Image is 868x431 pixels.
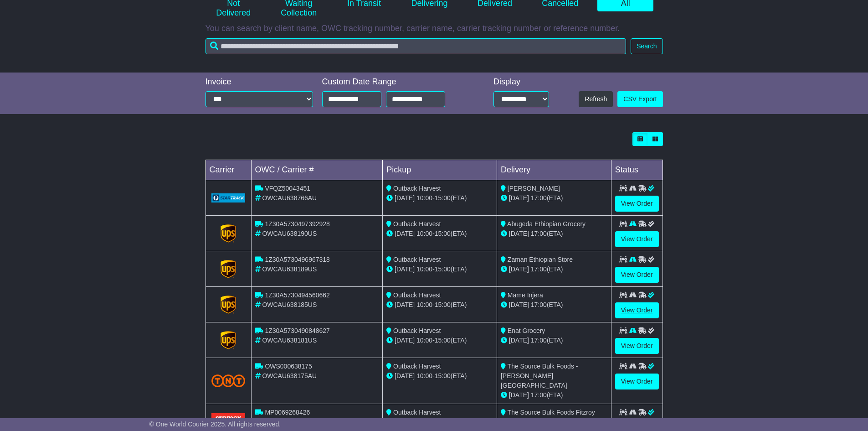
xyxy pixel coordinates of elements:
[211,374,246,387] img: TNT_Domestic.png
[262,265,317,273] span: OWCAU638189US
[531,230,547,237] span: 17:00
[221,260,236,278] img: GetCarrierServiceLogo
[393,185,441,192] span: Outback Harvest
[393,409,441,416] span: Outback Harvest
[416,337,432,344] span: 10:00
[508,409,595,416] span: The Source Bulk Foods Fitzroy
[416,230,432,237] span: 10:00
[265,291,329,299] span: 1Z30A5730494560662
[265,185,310,192] span: VFQZ50043451
[395,301,415,308] span: [DATE]
[509,230,529,237] span: [DATE]
[395,230,415,237] span: [DATE]
[531,391,547,399] span: 17:00
[615,374,659,389] a: View Order
[615,196,659,212] a: View Order
[501,336,607,345] div: (ETA)
[265,327,329,334] span: 1Z30A5730490848627
[395,265,415,273] span: [DATE]
[262,230,317,237] span: OWCAU638190US
[501,363,578,389] span: The Source Bulk Foods - [PERSON_NAME][GEOGRAPHIC_DATA]
[251,160,383,180] td: OWC / Carrier #
[262,194,317,202] span: OWCAU638766AU
[435,372,451,379] span: 15:00
[221,224,236,243] img: GetCarrierServiceLogo
[435,265,451,273] span: 15:00
[435,301,451,308] span: 15:00
[435,337,451,344] span: 15:00
[205,160,251,180] td: Carrier
[435,230,451,237] span: 15:00
[395,194,415,202] span: [DATE]
[205,77,313,87] div: Invoice
[393,327,441,334] span: Outback Harvest
[501,417,607,427] div: (ETA)
[509,194,529,202] span: [DATE]
[386,229,493,239] div: - (ETA)
[531,194,547,202] span: 17:00
[508,291,543,299] span: Mame Injera
[508,185,560,192] span: [PERSON_NAME]
[265,256,329,263] span: 1Z30A5730496967318
[211,193,246,203] img: GetCarrierServiceLogo
[383,160,497,180] td: Pickup
[265,409,310,416] span: MP0069268426
[416,265,432,273] span: 10:00
[221,331,236,349] img: GetCarrierServiceLogo
[416,194,432,202] span: 10:00
[615,338,659,354] a: View Order
[631,38,663,54] button: Search
[501,193,607,203] div: (ETA)
[615,302,659,318] a: View Order
[617,91,663,107] a: CSV Export
[508,256,573,263] span: Zaman Ethiopian Store
[611,160,663,180] td: Status
[531,337,547,344] span: 17:00
[262,337,317,344] span: OWCAU638181US
[509,265,529,273] span: [DATE]
[493,77,549,87] div: Display
[501,265,607,274] div: (ETA)
[386,265,493,274] div: - (ETA)
[322,77,468,87] div: Custom Date Range
[393,220,441,228] span: Outback Harvest
[386,193,493,203] div: - (ETA)
[497,160,611,180] td: Delivery
[395,337,415,344] span: [DATE]
[416,301,432,308] span: 10:00
[508,327,545,334] span: Enat Grocery
[393,363,441,370] span: Outback Harvest
[579,91,613,107] button: Refresh
[509,301,529,308] span: [DATE]
[416,372,432,379] span: 10:00
[531,265,547,273] span: 17:00
[386,417,493,427] div: - (ETA)
[509,391,529,399] span: [DATE]
[435,194,451,202] span: 15:00
[395,372,415,379] span: [DATE]
[501,390,607,400] div: (ETA)
[531,301,547,308] span: 17:00
[509,337,529,344] span: [DATE]
[507,220,586,228] span: Abugeda Ethiopian Grocery
[501,300,607,310] div: (ETA)
[149,421,281,428] span: © One World Courier 2025. All rights reserved.
[393,291,441,299] span: Outback Harvest
[265,363,312,370] span: OWS000638175
[615,231,659,247] a: View Order
[265,220,329,228] span: 1Z30A5730497392928
[501,229,607,239] div: (ETA)
[205,24,663,34] p: You can search by client name, OWC tracking number, carrier name, carrier tracking number or refe...
[386,300,493,310] div: - (ETA)
[211,413,246,430] img: Aramex.png
[386,371,493,381] div: - (ETA)
[393,256,441,263] span: Outback Harvest
[615,267,659,283] a: View Order
[262,301,317,308] span: OWCAU638185US
[262,372,317,379] span: OWCAU638175AU
[386,336,493,345] div: - (ETA)
[221,296,236,314] img: GetCarrierServiceLogo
